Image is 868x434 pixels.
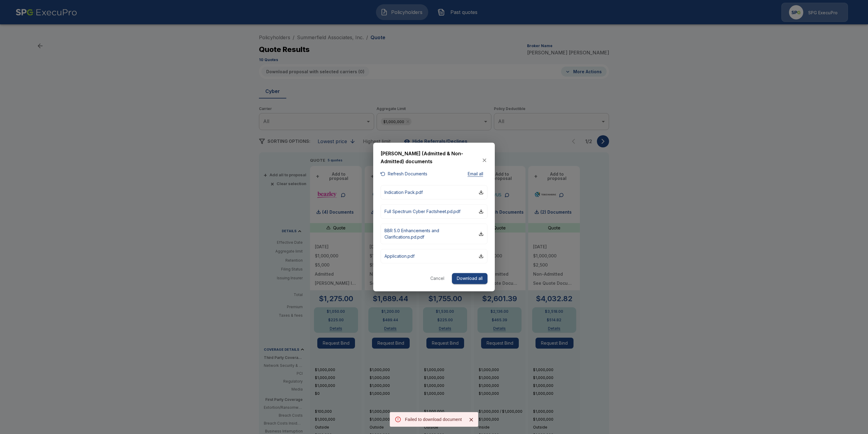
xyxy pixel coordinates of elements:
[381,249,487,263] button: Application.pdf
[381,185,487,199] button: Indication Pack.pdf
[384,189,423,195] p: Indication Pack.pdf
[381,170,427,178] button: Refresh Documents
[405,414,462,425] div: Failed to download document
[467,415,476,424] button: Close
[384,253,415,259] p: Application.pdf
[381,150,481,165] h6: [PERSON_NAME] (Admitted & Non-Admitted) documents
[381,204,487,219] button: Full Spectrum Cyber Factsheet.pd.pdf
[381,223,487,244] button: BBR 5.0 Enhancements and Clarifications.pd.pdf
[384,208,460,215] p: Full Spectrum Cyber Factsheet.pd.pdf
[428,273,447,284] button: Cancel
[452,273,487,284] button: Download all
[384,227,479,240] p: BBR 5.0 Enhancements and Clarifications.pd.pdf
[463,170,487,178] button: Email all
